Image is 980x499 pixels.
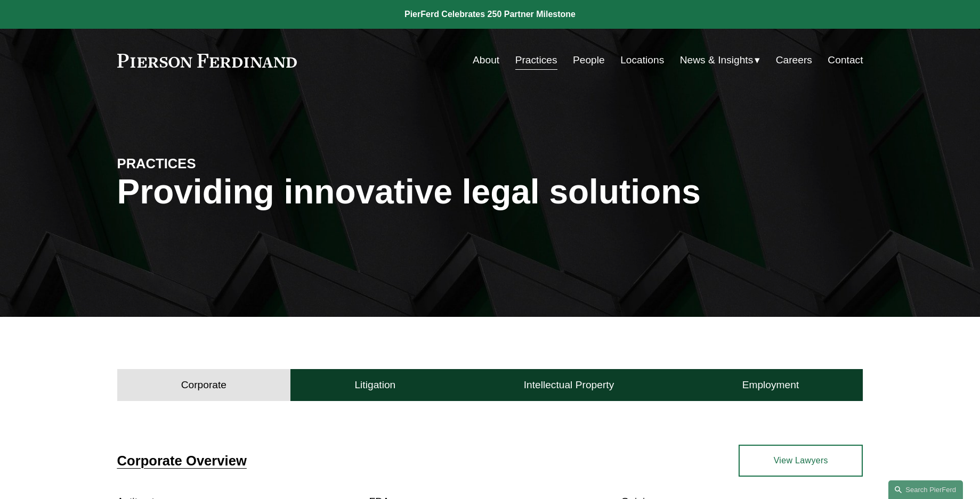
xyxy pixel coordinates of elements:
a: Practices [515,50,557,70]
h4: Corporate [181,379,226,391]
h4: Employment [742,379,799,391]
a: Search this site [888,480,963,499]
a: Locations [620,50,664,70]
a: Corporate Overview [117,453,247,468]
a: People [573,50,605,70]
a: Contact [828,50,863,70]
h4: PRACTICES [117,155,304,172]
a: About [473,50,499,70]
h4: Intellectual Property [524,379,614,391]
h4: Litigation [354,379,395,391]
span: News & Insights [680,51,754,70]
h1: Providing innovative legal solutions [117,173,863,211]
a: View Lawyers [739,445,863,477]
a: Careers [776,50,812,70]
a: folder dropdown [680,50,760,70]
